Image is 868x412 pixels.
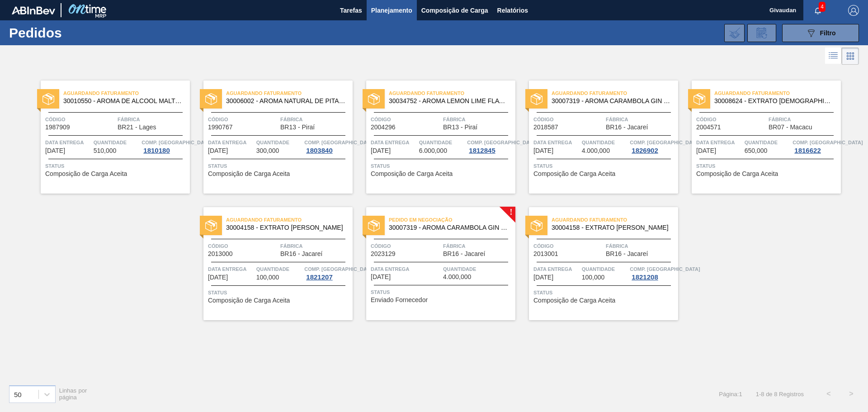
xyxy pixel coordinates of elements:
[606,124,648,131] span: BR16 - Jacareí
[208,138,254,147] span: Data entrega
[443,124,477,131] span: BR13 - Piraí
[142,138,188,154] a: Comp. [GEOGRAPHIC_DATA]1810180
[419,147,447,154] span: 6.000,000
[582,147,610,154] span: 4.000,000
[256,138,302,147] span: Quantidade
[42,93,54,105] img: status
[533,161,676,170] span: Status
[256,147,279,154] span: 300,000
[208,115,278,124] span: Código
[497,5,528,16] span: Relatórios
[389,224,508,231] span: 30007319 - AROMA CARAMBOLA GIN TONIC
[696,124,721,131] span: 2004571
[142,138,212,147] span: Comp. Carga
[793,138,863,147] span: Comp. Carga
[714,89,841,98] span: Aguardando Faturamento
[208,242,278,251] span: Código
[142,147,171,154] div: 1810180
[371,115,441,124] span: Código
[630,138,676,154] a: Comp. [GEOGRAPHIC_DATA]1826902
[533,265,580,274] span: Data entrega
[45,124,70,131] span: 1987909
[59,387,87,401] span: Linhas por página
[208,124,233,131] span: 1990767
[693,93,705,105] img: status
[678,81,841,194] a: statusAguardando Faturamento30008624 - EXTRATO [DEMOGRAPHIC_DATA] WBMIXCódigo2004571FábricaBR07 -...
[714,98,834,104] span: 30008624 - EXTRATO AROMATICO WBMIX
[421,5,488,16] span: Composição de Carga
[280,242,350,251] span: Fábrica
[304,274,334,281] div: 1821207
[745,138,791,147] span: Quantidade
[820,29,836,37] span: Filtro
[208,161,350,170] span: Status
[389,89,515,98] span: Aguardando Faturamento
[533,251,558,257] span: 2013001
[793,138,839,154] a: Comp. [GEOGRAPHIC_DATA]1816622
[208,265,254,274] span: Data entrega
[769,115,839,124] span: Fábrica
[280,115,350,124] span: Fábrica
[353,81,515,194] a: statusAguardando Faturamento30034752 - AROMA LEMON LIME FLAVOURCódigo2004296FábricaBR13 - PiraíDa...
[533,115,604,124] span: Código
[256,274,279,281] span: 100,000
[304,265,350,281] a: Comp. [GEOGRAPHIC_DATA]1821207
[747,24,776,42] div: Solicitação de Revisão de Pedidos
[371,138,417,147] span: Data entrega
[27,81,190,194] a: statusAguardando Faturamento30010550 - AROMA DE ALCOOL MALTE LH-066-507-0Código1987909FábricaBR21...
[208,170,290,177] span: Composição de Carga Aceita
[208,288,350,297] span: Status
[793,147,822,154] div: 1816622
[208,251,233,257] span: 2013000
[443,251,485,257] span: BR16 - Jacareí
[531,220,542,232] img: status
[533,288,676,297] span: Status
[205,93,217,105] img: status
[552,215,678,224] span: Aguardando Faturamento
[63,98,183,104] span: 30010550 - AROMA DE ALCOOL MALTE LH-066-507-0
[630,274,660,281] div: 1821208
[94,147,117,154] span: 510,000
[769,124,812,131] span: BR07 - Macacu
[630,147,660,154] div: 1826902
[368,93,380,105] img: status
[12,6,55,14] img: TNhmsLtSVTkK8tSr43FrP2fwEKptu5GPRR3wAAAABJRU5ErkJggg==
[14,390,22,398] div: 50
[45,170,127,177] span: Composição de Carga Aceita
[533,274,553,281] span: 23/09/2025
[533,124,558,131] span: 2018587
[371,251,396,257] span: 2023129
[118,115,188,124] span: Fábrica
[606,115,676,124] span: Fábrica
[443,115,513,124] span: Fábrica
[533,147,553,154] span: 08/09/2025
[419,138,465,147] span: Quantidade
[63,89,190,98] span: Aguardando Faturamento
[756,391,804,398] span: 1 - 8 de 8 Registros
[340,5,362,16] span: Tarefas
[389,215,515,224] span: Pedido em Negociação
[371,161,513,170] span: Status
[467,147,497,154] div: 1812845
[630,265,676,281] a: Comp. [GEOGRAPHIC_DATA]1821208
[782,24,859,42] button: Filtro
[205,220,217,232] img: status
[606,242,676,251] span: Fábrica
[389,98,508,104] span: 30034752 - AROMA LEMON LIME FLAVOUR
[371,297,428,303] span: Enviado Fornecedor
[226,89,353,98] span: Aguardando Faturamento
[582,138,628,147] span: Quantidade
[45,161,188,170] span: Status
[371,5,412,16] span: Planejamento
[696,170,778,177] span: Composição de Carga Aceita
[630,265,700,274] span: Comp. Carga
[208,274,228,281] span: 12/09/2025
[443,274,471,280] span: 4.000,000
[848,5,859,16] img: Logout
[371,147,391,154] span: 02/09/2025
[467,138,537,147] span: Comp. Carga
[724,24,745,42] div: Importar Negociações dos Pedidos
[118,124,156,131] span: BR21 - Lages
[371,124,396,131] span: 2004296
[45,147,65,154] span: 21/08/2025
